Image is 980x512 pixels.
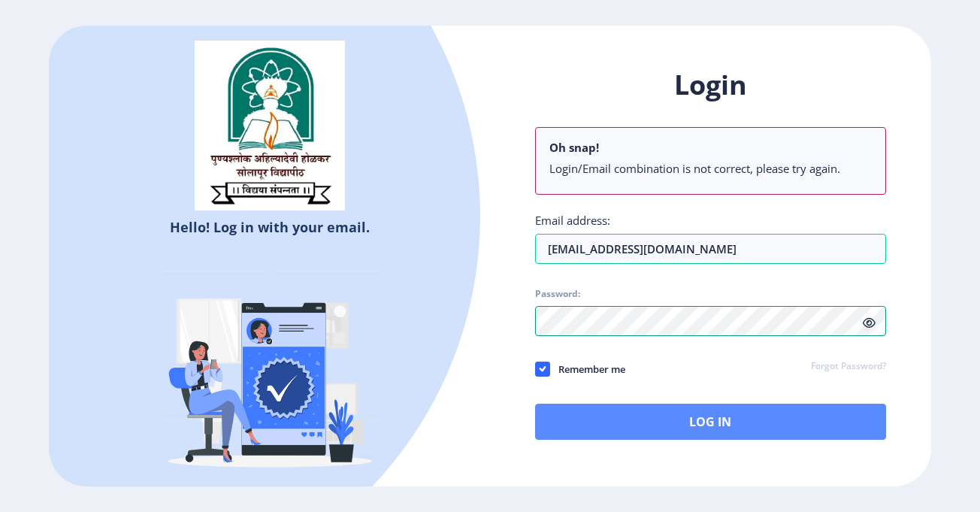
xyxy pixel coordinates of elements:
[549,161,872,176] li: Login/Email combination is not correct, please try again.
[550,360,625,378] span: Remember me
[811,360,886,374] a: Forgot Password?
[535,67,886,103] h1: Login
[195,41,345,211] img: sulogo.png
[535,234,886,264] input: Email address
[535,404,886,440] button: Log In
[535,213,610,228] label: Email address:
[549,140,599,155] b: Oh snap!
[535,288,580,300] label: Password:
[138,242,401,505] img: Verified-rafiki.svg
